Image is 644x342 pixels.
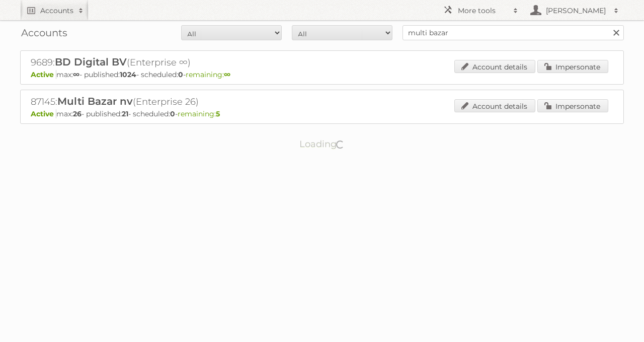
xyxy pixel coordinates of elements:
strong: ∞ [224,70,230,79]
p: Loading [268,134,377,154]
span: Active [31,70,56,79]
span: Multi Bazar nv [57,95,133,107]
strong: 1024 [120,70,136,79]
a: Account details [454,60,535,73]
p: max: - published: - scheduled: - [31,70,613,79]
strong: 26 [73,109,82,118]
h2: 9689: (Enterprise ∞) [31,56,383,69]
strong: 5 [216,109,220,118]
p: max: - published: - scheduled: - [31,109,613,118]
a: Impersonate [537,60,608,73]
h2: More tools [458,6,508,16]
a: Account details [454,99,535,112]
span: remaining: [186,70,230,79]
span: Active [31,109,56,118]
h2: Accounts [40,6,73,16]
strong: 21 [122,109,128,118]
span: BD Digital BV [55,56,127,68]
strong: 0 [178,70,183,79]
h2: 87145: (Enterprise 26) [31,95,383,108]
span: remaining: [178,109,220,118]
strong: 0 [170,109,175,118]
h2: [PERSON_NAME] [543,6,609,16]
strong: ∞ [73,70,79,79]
a: Impersonate [537,99,608,112]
